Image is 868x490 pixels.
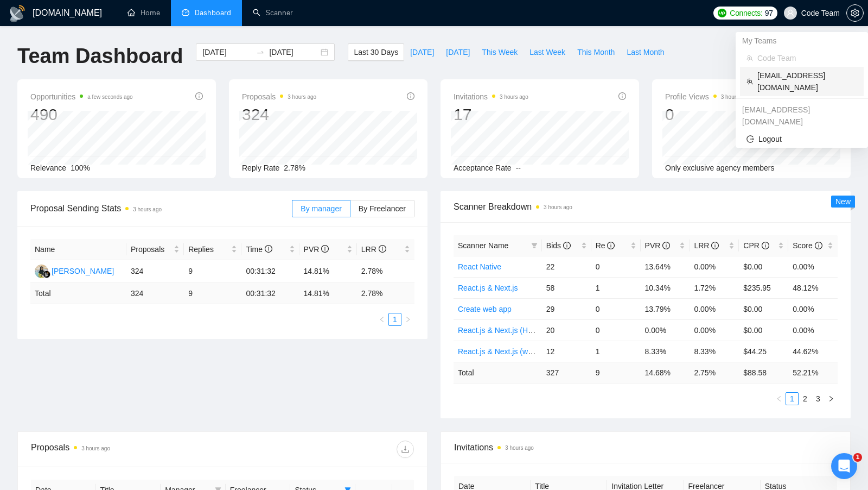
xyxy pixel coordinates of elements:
span: Score [793,241,822,250]
button: right [401,313,414,326]
span: 1 [853,453,862,462]
span: to [256,48,265,56]
span: filter [531,242,538,249]
a: 1 [786,393,798,405]
time: 3 hours ago [505,445,534,451]
img: F [35,265,48,278]
td: 22 [542,256,591,277]
span: Logout [746,133,857,145]
span: left [776,395,782,402]
span: Reply Rate [242,164,279,172]
span: Bids [546,241,571,250]
td: 9 [184,260,241,283]
span: info-circle [407,92,414,100]
div: Proposals [31,441,222,458]
td: 20 [542,319,591,341]
td: 9 [184,283,241,304]
span: left [379,316,385,323]
span: dashboard [182,9,189,16]
div: 0 [665,104,750,125]
td: 8.33% [690,341,739,362]
span: This Week [482,46,518,58]
time: 3 hours ago [288,94,316,100]
img: logo [9,5,26,22]
span: 100% [71,164,90,172]
input: End date [269,46,318,58]
td: $235.95 [739,277,788,298]
li: 1 [388,313,401,326]
span: PVR [304,245,329,254]
span: [EMAIL_ADDRESS][DOMAIN_NAME] [757,70,857,93]
td: 8.33% [641,341,690,362]
td: 10.34% [641,277,690,298]
td: 0.00% [690,298,739,319]
iframe: Intercom live chat [831,453,857,479]
time: 3 hours ago [544,204,572,210]
td: 14.81% [299,260,357,283]
th: Name [30,239,126,260]
span: Invitations [454,441,837,454]
time: 3 hours ago [133,206,162,212]
td: 1 [591,341,641,362]
span: swap-right [256,48,265,56]
span: setting [847,9,863,17]
span: -- [516,164,521,172]
img: gigradar-bm.png [43,271,50,278]
td: 0.00% [641,319,690,341]
span: Code Team [757,52,857,64]
span: team [746,55,753,61]
li: 2 [799,392,812,405]
div: 324 [242,104,316,125]
span: PVR [645,241,671,250]
span: Proposals [131,243,171,255]
a: 1 [389,313,401,325]
td: 00:31:32 [241,260,299,283]
span: Only exclusive agency members [665,164,775,172]
td: Total [454,362,542,383]
span: info-circle [321,245,329,253]
td: 2.75 % [690,362,739,383]
span: Replies [188,243,229,255]
div: 17 [454,104,528,125]
a: F[PERSON_NAME] [35,266,114,275]
button: download [397,441,414,458]
td: 2.78 % [357,283,414,304]
a: Create web app [458,305,512,313]
span: logout [746,135,754,143]
span: info-circle [711,242,719,249]
button: [DATE] [440,43,476,61]
td: 1.72% [690,277,739,298]
td: $0.00 [739,256,788,277]
td: 0.00% [788,256,838,277]
a: homeHome [127,8,160,17]
td: 324 [126,260,184,283]
time: 3 hours ago [81,445,110,451]
td: 9 [591,362,641,383]
button: Last Week [524,43,571,61]
h1: Team Dashboard [17,43,183,69]
span: Profile Views [665,90,750,103]
span: info-circle [607,242,615,249]
a: 2 [799,393,811,405]
td: 327 [542,362,591,383]
li: Next Page [401,313,414,326]
span: Proposal Sending Stats [30,202,292,215]
button: This Week [476,43,524,61]
span: Time [246,245,272,254]
span: Relevance [30,164,66,172]
td: 0.00% [690,256,739,277]
td: 0.00% [788,298,838,319]
td: 44.62% [788,341,838,362]
li: 1 [786,392,799,405]
td: 0 [591,319,641,341]
a: React.js & Next.js (web3) [458,347,543,356]
button: setting [846,4,864,22]
td: 0.00% [788,319,838,341]
a: searchScanner [253,8,293,17]
li: 3 [812,392,825,405]
span: LRR [361,245,386,254]
div: 490 [30,104,133,125]
button: This Month [571,43,621,61]
span: Connects: [730,7,762,19]
span: LRR [694,241,719,250]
